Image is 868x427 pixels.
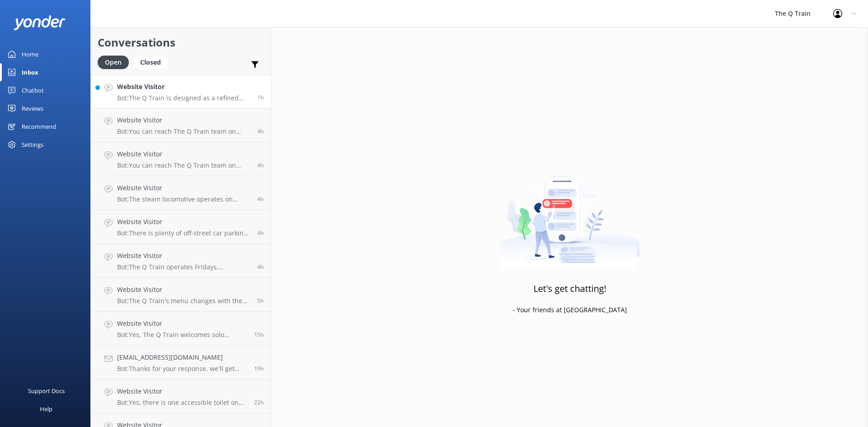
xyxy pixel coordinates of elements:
[40,400,52,418] div: Help
[22,117,56,136] div: Recommend
[22,63,38,81] div: Inbox
[91,142,271,176] a: Website VisitorBot:You can reach The Q Train team on [PHONE_NUMBER] or email [EMAIL_ADDRESS][DOMA...
[117,115,250,125] h4: Website Visitor
[91,278,271,312] a: Website VisitorBot:The Q Train's menu changes with the seasons, with a new selection every three ...
[117,183,250,193] h4: Website Visitor
[257,263,264,271] span: Sep 10 2025 11:40am (UTC +10:00) Australia/Sydney
[257,127,264,135] span: Sep 10 2025 11:56am (UTC +10:00) Australia/Sydney
[254,365,264,372] span: Sep 09 2025 08:24pm (UTC +10:00) Australia/Sydney
[513,305,627,315] p: - Your friends at [GEOGRAPHIC_DATA]
[91,210,271,244] a: Website VisitorBot:There is plenty of off-street car parking at [GEOGRAPHIC_DATA]. The carpark is...
[22,99,43,117] div: Reviews
[117,251,250,261] h4: Website Visitor
[98,34,264,51] h2: Conversations
[98,56,129,69] div: Open
[117,161,250,169] p: Bot: You can reach The Q Train team on [PHONE_NUMBER] or email [EMAIL_ADDRESS][DOMAIN_NAME]. For ...
[117,319,247,328] h4: Website Visitor
[117,285,250,295] h4: Website Visitor
[22,81,44,99] div: Chatbot
[257,94,264,101] span: Sep 10 2025 02:36pm (UTC +10:00) Australia/Sydney
[98,57,133,67] a: Open
[117,399,247,407] p: Bot: Yes, there is one accessible toilet on The Q Train located in the [GEOGRAPHIC_DATA]. It is n...
[257,195,264,203] span: Sep 10 2025 11:48am (UTC +10:00) Australia/Sydney
[28,382,65,400] div: Support Docs
[533,282,606,296] h3: Let's get chatting!
[91,244,271,278] a: Website VisitorBot:The Q Train operates Fridays, Saturdays, and Sundays all year round, except on...
[117,127,250,136] p: Bot: You can reach The Q Train team on [PHONE_NUMBER] or email [EMAIL_ADDRESS][DOMAIN_NAME]. For ...
[91,108,271,142] a: Website VisitorBot:You can reach The Q Train team on [PHONE_NUMBER] or email [EMAIL_ADDRESS][DOMA...
[117,352,247,362] h4: [EMAIL_ADDRESS][DOMAIN_NAME]
[133,57,172,67] a: Closed
[133,56,168,69] div: Closed
[117,365,247,373] p: Bot: Thanks for your response, we'll get back to you as soon as we can during opening hours.
[254,331,264,338] span: Sep 10 2025 12:43am (UTC +10:00) Australia/Sydney
[91,380,271,413] a: Website VisitorBot:Yes, there is one accessible toilet on The Q Train located in the [GEOGRAPHIC_...
[22,45,38,63] div: Home
[117,82,250,92] h4: Website Visitor
[117,386,247,396] h4: Website Visitor
[257,161,264,169] span: Sep 10 2025 11:53am (UTC +10:00) Australia/Sydney
[257,297,264,305] span: Sep 10 2025 10:38am (UTC +10:00) Australia/Sydney
[257,229,264,237] span: Sep 10 2025 11:48am (UTC +10:00) Australia/Sydney
[254,399,264,406] span: Sep 09 2025 05:42pm (UTC +10:00) Australia/Sydney
[91,176,271,210] a: Website VisitorBot:The steam locomotive operates on select weekends throughout the year, typicall...
[117,297,250,305] p: Bot: The Q Train's menu changes with the seasons, with a new selection every three months. Please...
[117,331,247,339] p: Bot: Yes, The Q Train welcomes solo travellers for a degustation-style meal. You can book your ex...
[500,157,640,270] img: artwork of a man stealing a conversation from at giant smartphone
[117,149,250,159] h4: Website Visitor
[91,312,271,346] a: Website VisitorBot:Yes, The Q Train welcomes solo travellers for a degustation-style meal. You ca...
[91,75,271,108] a: Website VisitorBot:The Q Train is designed as a refined dining experience, but there is no specif...
[117,94,250,102] p: Bot: The Q Train is designed as a refined dining experience, but there is no specific dress code ...
[117,217,250,227] h4: Website Visitor
[22,136,43,154] div: Settings
[91,346,271,380] a: [EMAIL_ADDRESS][DOMAIN_NAME]Bot:Thanks for your response, we'll get back to you as soon as we can...
[117,229,250,237] p: Bot: There is plenty of off-street car parking at [GEOGRAPHIC_DATA]. The carpark is gravel, and w...
[14,15,66,30] img: yonder-white-logo.png
[117,263,250,271] p: Bot: The Q Train operates Fridays, Saturdays, and Sundays all year round, except on Public Holida...
[117,195,250,203] p: Bot: The steam locomotive operates on select weekends throughout the year, typically from [DATE] ...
